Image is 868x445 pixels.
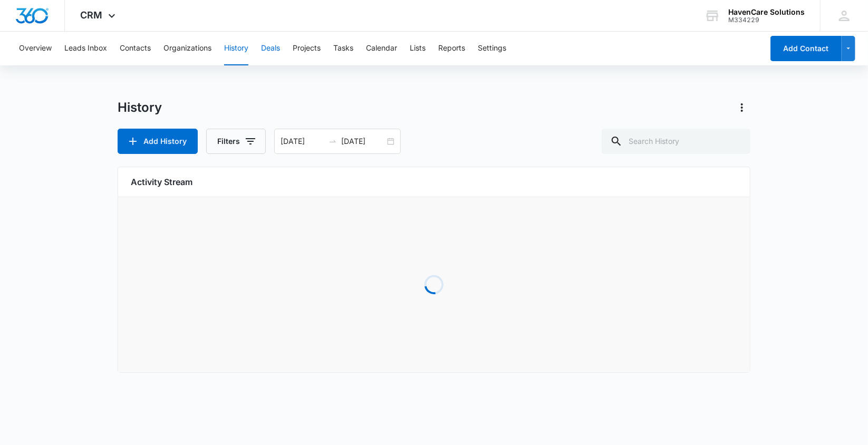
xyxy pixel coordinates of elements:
[410,32,426,65] button: Lists
[728,8,805,16] div: account name
[438,32,465,65] button: Reports
[770,36,842,61] button: Add Contact
[366,32,397,65] button: Calendar
[293,32,321,65] button: Projects
[64,32,107,65] button: Leads Inbox
[329,137,337,146] span: to
[329,137,337,146] span: swap-right
[734,99,750,116] button: Actions
[478,32,506,65] button: Settings
[163,32,211,65] button: Organizations
[118,129,198,154] button: Add History
[602,129,750,154] input: Search History
[81,9,103,21] span: CRM
[120,32,151,65] button: Contacts
[281,136,324,147] input: Start date
[224,32,248,65] button: History
[206,129,266,154] button: Filters
[728,16,805,24] div: account id
[261,32,280,65] button: Deals
[341,136,385,147] input: End date
[131,176,737,188] h6: Activity Stream
[118,100,162,115] h1: History
[333,32,353,65] button: Tasks
[19,32,52,65] button: Overview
